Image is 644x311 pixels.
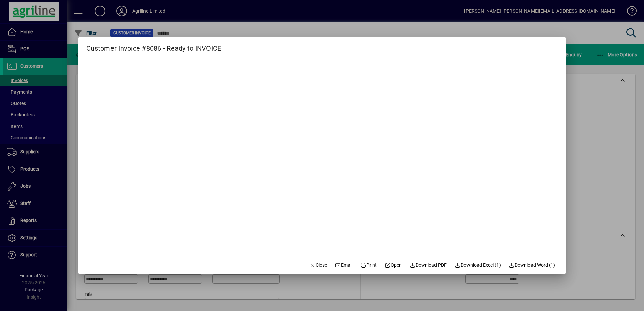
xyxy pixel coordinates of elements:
[78,37,229,54] h2: Customer Invoice #8086 - Ready to INVOICE
[410,262,447,269] span: Download PDF
[382,259,405,271] a: Open
[385,262,402,269] span: Open
[407,259,450,271] a: Download PDF
[360,262,377,269] span: Print
[506,259,558,271] button: Download Word (1)
[307,259,330,271] button: Close
[310,262,327,269] span: Close
[332,259,355,271] button: Email
[452,259,504,271] button: Download Excel (1)
[509,262,555,269] span: Download Word (1)
[455,262,501,269] span: Download Excel (1)
[335,262,353,269] span: Email
[358,259,379,271] button: Print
